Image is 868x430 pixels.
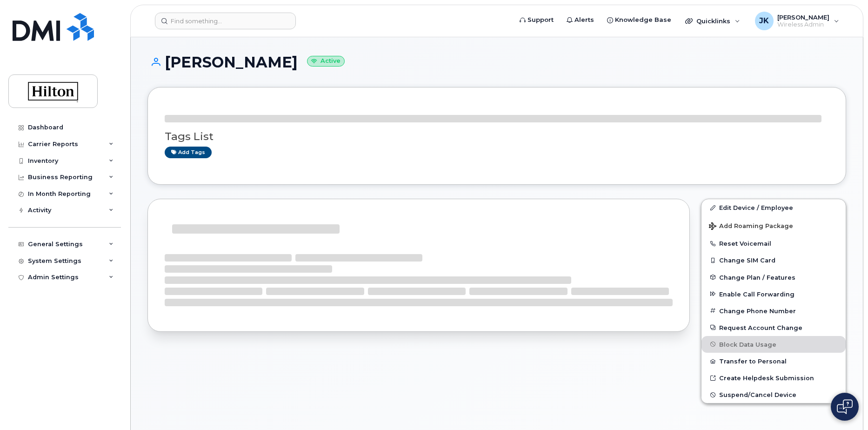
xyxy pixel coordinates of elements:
[701,319,846,336] button: Request Account Change
[701,336,846,353] button: Block Data Usage
[307,56,345,67] small: Active
[701,235,846,252] button: Reset Voicemail
[147,54,846,70] h1: [PERSON_NAME]
[701,269,846,286] button: Change Plan / Features
[719,391,796,398] span: Suspend/Cancel Device
[165,147,212,158] a: Add tags
[837,399,853,414] img: Open chat
[719,274,795,281] span: Change Plan / Features
[701,252,846,269] button: Change SIM Card
[165,131,829,142] h3: Tags List
[701,386,846,403] button: Suspend/Cancel Device
[701,199,846,216] a: Edit Device / Employee
[701,286,846,302] button: Enable Call Forwarding
[701,353,846,370] button: Transfer to Personal
[701,216,846,235] button: Add Roaming Package
[701,302,846,319] button: Change Phone Number
[701,370,846,386] a: Create Helpdesk Submission
[709,222,793,231] span: Add Roaming Package
[719,290,795,297] span: Enable Call Forwarding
